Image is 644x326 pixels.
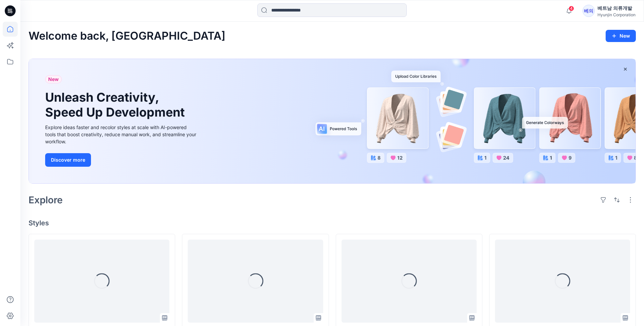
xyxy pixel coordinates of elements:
h2: Explore [29,195,63,205]
div: Hyunjin Corporation [597,12,636,17]
h2: Welcome back, [GEOGRAPHIC_DATA] [29,30,225,42]
span: 4 [569,6,574,11]
a: Discover more [45,153,198,167]
h4: Styles [29,219,636,227]
span: New [48,75,59,83]
button: New [606,30,636,42]
div: 베의 [583,5,595,17]
button: Discover more [45,153,91,167]
div: 베트남 의류개발 [597,4,636,12]
div: Explore ideas faster and recolor styles at scale with AI-powered tools that boost creativity, red... [45,124,198,145]
h1: Unleash Creativity, Speed Up Development [45,90,188,119]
